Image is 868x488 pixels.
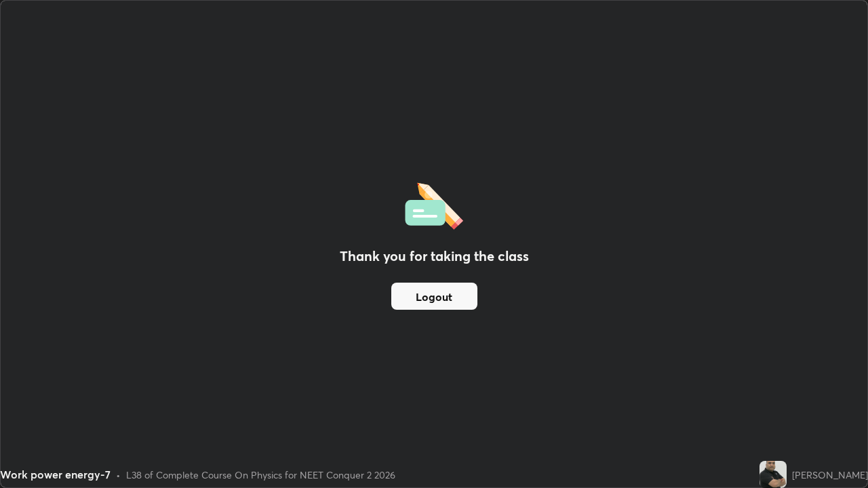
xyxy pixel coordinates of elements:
[126,468,395,482] div: L38 of Complete Course On Physics for NEET Conquer 2 2026
[759,461,787,488] img: eacf0803778e41e7b506779bab53d040.jpg
[792,468,868,482] div: [PERSON_NAME]
[340,246,529,266] h2: Thank you for taking the class
[116,468,121,482] div: •
[391,283,477,310] button: Logout
[405,178,463,230] img: offlineFeedback.1438e8b3.svg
